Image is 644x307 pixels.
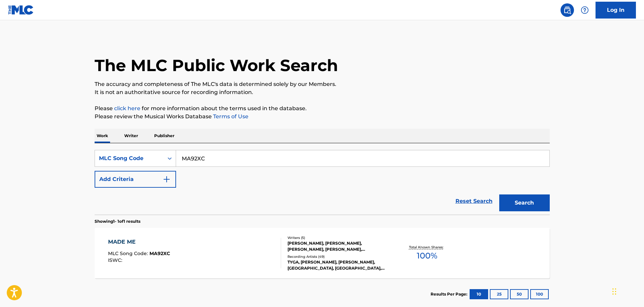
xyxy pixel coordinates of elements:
button: Add Criteria [95,171,176,188]
button: 50 [510,289,529,299]
div: MLC Song Code [99,154,160,162]
span: MA92XC [149,250,170,256]
a: Terms of Use [212,113,248,120]
button: 10 [470,289,488,299]
img: search [563,6,571,14]
span: MLC Song Code : [108,250,149,256]
p: Please review the Musical Works Database [95,113,550,121]
a: click here [114,105,140,112]
a: MADE MEMLC Song Code:MA92XCISWC:Writers (5)[PERSON_NAME], [PERSON_NAME], [PERSON_NAME], [PERSON_N... [95,228,550,278]
p: The accuracy and completeness of The MLC's data is determined solely by our Members. [95,80,550,88]
img: 9d2ae6d4665cec9f34b9.svg [163,175,171,183]
button: 25 [490,289,508,299]
h1: The MLC Public Work Search [95,55,338,75]
div: [PERSON_NAME], [PERSON_NAME], [PERSON_NAME], [PERSON_NAME], [PERSON_NAME] [287,240,389,252]
span: 100 % [417,250,437,262]
img: help [581,6,589,14]
iframe: Chat Widget [610,275,644,307]
a: Public Search [561,3,574,17]
p: Publisher [152,129,176,143]
a: Reset Search [452,194,496,209]
div: TYGA, [PERSON_NAME], [PERSON_NAME], [GEOGRAPHIC_DATA], [GEOGRAPHIC_DATA], [GEOGRAPHIC_DATA], [GEO... [287,259,389,271]
p: It is not an authoritative source for recording information. [95,88,550,96]
form: Search Form [95,150,550,215]
p: Work [95,129,110,143]
button: Search [499,194,550,211]
button: 100 [530,289,549,299]
p: Results Per Page: [431,291,469,297]
p: Writer [122,129,140,143]
div: Help [578,3,591,17]
p: Total Known Shares: [409,245,445,250]
span: ISWC : [108,257,124,263]
img: MLC Logo [8,5,34,15]
div: MADE ME [108,238,170,246]
a: Log In [596,2,636,19]
p: Please for more information about the terms used in the database. [95,104,550,113]
div: Drag [612,281,616,302]
div: Recording Artists ( 49 ) [287,254,389,259]
p: Showing 1 - 1 of 1 results [95,218,140,224]
div: Writers ( 5 ) [287,235,389,240]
